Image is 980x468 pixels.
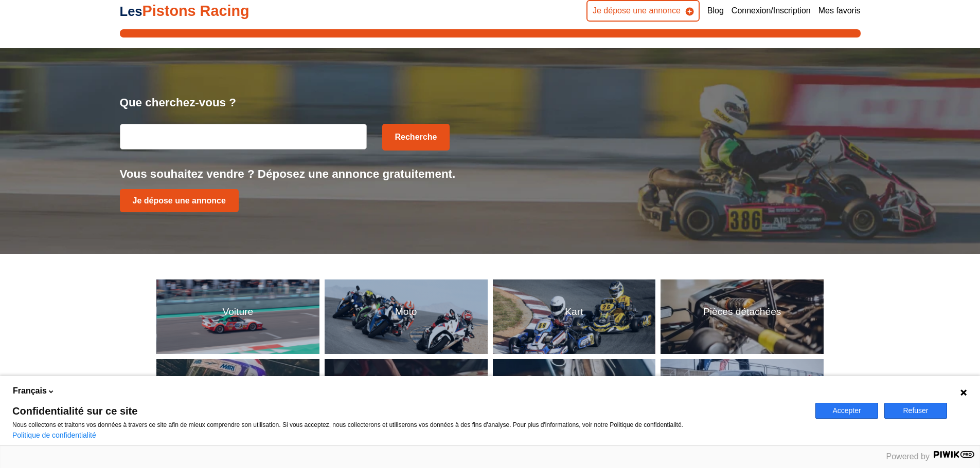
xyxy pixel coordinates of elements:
span: Confidentialité sur ce site [12,406,803,416]
a: Mes favoris [818,5,861,16]
p: Vous souhaitez vendre ? Déposez une annonce gratuitement. [120,166,861,182]
p: Moto [395,305,417,319]
a: Politique de confidentialité [12,431,96,439]
a: LesPistons Racing [120,3,250,19]
p: Voiture [222,305,253,319]
span: Powered by [886,452,930,461]
button: Refuser [884,403,947,419]
span: Français [13,385,47,397]
p: Pièces détachées [703,305,781,319]
a: Connexion/Inscription [732,5,811,16]
a: Je dépose une annonce [120,189,239,212]
button: Accepter [815,403,878,419]
a: TransportTransport [661,359,824,434]
p: Que cherchez-vous ? [120,95,861,110]
a: VoitureVoiture [156,279,319,354]
span: Les [120,4,142,18]
a: Blog [707,5,724,16]
a: MotoMoto [325,279,488,354]
a: ÉquipeÉquipe [325,359,488,434]
a: ÉquipementsÉquipements [156,359,319,434]
p: Kart [565,305,583,319]
a: AtelierAtelier [493,359,656,434]
button: Recherche [382,124,450,151]
p: Nous collectons et traitons vos données à travers ce site afin de mieux comprendre son utilisatio... [12,421,803,428]
a: Pièces détachéesPièces détachées [661,279,824,354]
a: KartKart [493,279,656,354]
